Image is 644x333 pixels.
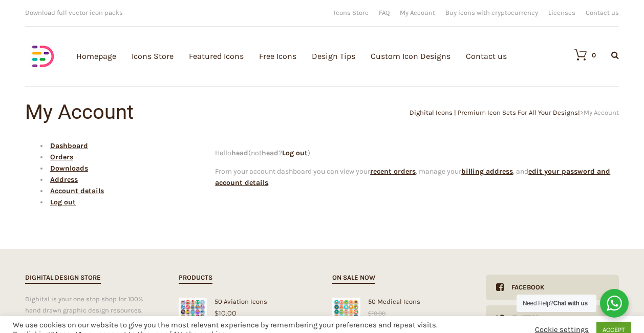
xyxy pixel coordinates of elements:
a: Orders [50,153,73,161]
a: Facebook [486,275,619,300]
img: Medical Icons [332,298,360,326]
a: Log out [50,198,76,206]
span: My Account [584,109,619,116]
a: Licenses [548,9,575,16]
h2: Dighital Design Store [25,272,101,284]
p: Hello (not ? ) [215,148,619,159]
a: FAQ [379,9,390,16]
a: Dashboard [50,141,88,150]
h1: My Account [25,102,322,122]
div: > [322,109,619,116]
a: Account details [50,186,104,195]
a: 50 Aviation Icons$10.00 [179,298,312,317]
a: billing address [461,167,513,176]
div: Twitter [505,305,540,331]
div: 50 Medical Icons [332,298,465,305]
span: $ [368,310,372,317]
span: Need Help? [523,300,588,307]
bdi: 10.00 [214,309,237,317]
h2: On sale now [332,272,375,284]
a: My Account [400,9,435,16]
strong: head [231,149,248,157]
strong: Chat with us [553,300,588,307]
a: Icons Store [334,9,369,16]
p: From your account dashboard you can view your , manage your , and . [215,166,619,189]
span: $ [214,309,219,317]
a: 0 [564,49,596,61]
a: Address [50,175,78,184]
bdi: 10.00 [368,310,385,317]
div: 0 [592,52,596,58]
a: Twitter [486,305,619,331]
a: Dighital Icons | Premium Icon Sets For All Your Designs! [410,109,580,116]
div: 50 Aviation Icons [179,298,312,305]
div: Facebook [504,275,545,300]
a: Buy icons with cryptocurrency [445,9,538,16]
a: Downloads [50,164,88,173]
a: Log out [282,149,308,157]
a: Medical Icons50 Medical Icons$8.00 [332,298,465,325]
h2: Products [179,272,212,284]
a: Contact us [586,9,619,16]
a: recent orders [370,167,416,176]
span: Download full vector icon packs [25,9,123,16]
strong: head [262,149,278,157]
